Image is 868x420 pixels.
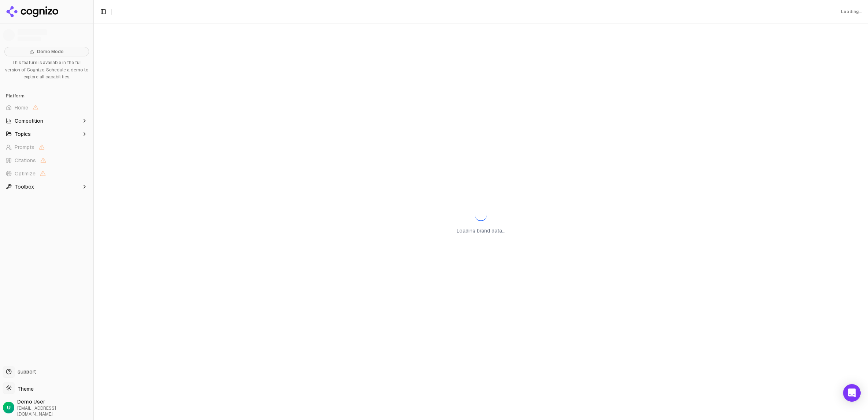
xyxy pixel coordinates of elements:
p: Loading brand data... [457,227,505,234]
p: This feature is available in the full version of Cognizo. Schedule a demo to explore all capabili... [4,59,89,81]
span: Home [15,104,28,111]
span: Citations [15,157,36,164]
button: Competition [3,115,90,127]
span: U [7,404,11,411]
button: Toolbox [3,181,90,193]
span: Optimize [15,170,36,177]
span: Demo Mode [37,49,64,55]
div: Loading... [841,9,862,15]
span: Topics [15,130,31,138]
button: Topics [3,128,90,140]
span: Prompts [15,144,34,151]
span: Demo User [17,398,90,405]
span: support [15,368,36,375]
span: Theme [15,386,34,392]
span: Toolbox [15,183,34,190]
span: Competition [15,117,43,124]
div: Open Intercom Messenger [843,384,861,402]
span: [EMAIL_ADDRESS][DOMAIN_NAME] [17,405,90,417]
div: Platform [3,90,90,102]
